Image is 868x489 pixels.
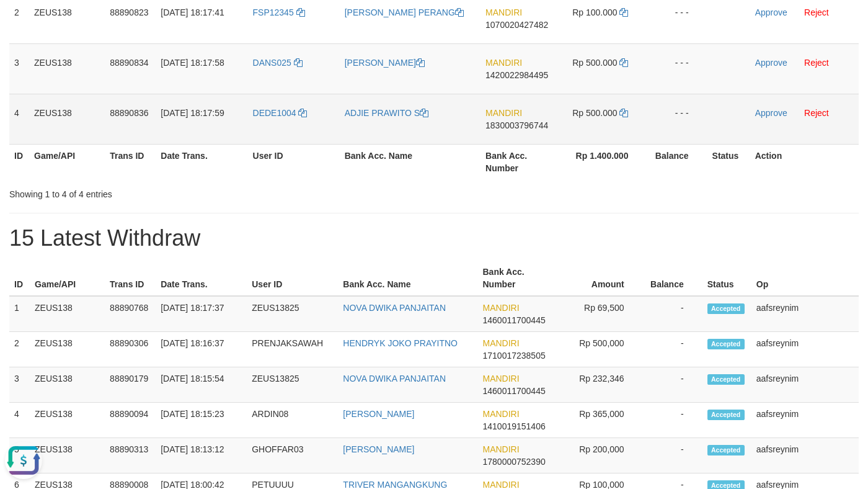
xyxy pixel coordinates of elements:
[554,367,643,403] td: Rp 232,346
[247,332,338,367] td: PRENJAKSAWAH
[247,367,338,403] td: ZEUS13825
[643,296,702,332] td: -
[247,438,338,473] td: GHOFFAR03
[485,120,548,130] span: Copy 1830003796744 to clipboard
[751,261,859,296] th: Op
[485,7,522,17] span: MANDIRI
[247,261,338,296] th: User ID
[572,58,617,68] span: Rp 500.000
[572,7,617,17] span: Rp 100.000
[643,438,702,473] td: -
[9,296,30,332] td: 1
[9,183,352,200] div: Showing 1 to 4 of 4 entries
[707,144,750,179] th: Status
[9,261,30,296] th: ID
[105,261,156,296] th: Trans ID
[482,315,545,325] span: Copy 1460011700445 to clipboard
[253,58,303,68] a: DANS025
[161,108,224,118] span: [DATE] 18:17:59
[619,7,628,17] a: Copy 100000 to clipboard
[482,409,519,419] span: MANDIRI
[482,374,519,384] span: MANDIRI
[804,108,829,118] a: Reject
[572,108,617,118] span: Rp 500.000
[345,7,464,17] a: [PERSON_NAME] PERANG
[338,261,477,296] th: Bank Acc. Name
[30,403,105,438] td: ZEUS138
[482,386,545,396] span: Copy 1460011700445 to clipboard
[156,332,247,367] td: [DATE] 18:16:37
[619,58,628,68] a: Copy 500000 to clipboard
[253,58,291,68] span: DANS025
[557,144,647,179] th: Rp 1.400.000
[110,108,148,118] span: 88890836
[5,5,42,42] button: Open LiveChat chat widget
[707,410,745,420] span: Accepted
[482,303,519,313] span: MANDIRI
[247,296,338,332] td: ZEUS13825
[253,108,308,118] a: DEDE1004
[110,58,148,68] span: 88890834
[248,144,340,179] th: User ID
[804,7,829,17] a: Reject
[253,108,296,118] span: DEDE1004
[9,367,30,403] td: 3
[30,367,105,403] td: ZEUS138
[482,421,545,431] span: Copy 1410019151406 to clipboard
[755,58,787,68] a: Approve
[30,296,105,332] td: ZEUS138
[105,144,156,179] th: Trans ID
[105,403,156,438] td: 88890094
[29,43,105,94] td: ZEUS138
[343,444,414,454] a: [PERSON_NAME]
[156,438,247,473] td: [DATE] 18:13:12
[110,7,148,17] span: 88890823
[477,261,553,296] th: Bank Acc. Number
[702,261,751,296] th: Status
[156,261,247,296] th: Date Trans.
[482,351,545,361] span: Copy 1710017238505 to clipboard
[253,7,294,17] span: FSP12345
[554,438,643,473] td: Rp 200,000
[751,296,859,332] td: aafsreynim
[247,403,338,438] td: ARDIN08
[9,43,29,94] td: 3
[156,403,247,438] td: [DATE] 18:15:23
[105,296,156,332] td: 88890768
[30,332,105,367] td: ZEUS138
[343,303,446,313] a: NOVA DWIKA PANJAITAN
[647,94,707,144] td: - - -
[643,261,702,296] th: Balance
[707,445,745,455] span: Accepted
[755,7,787,17] a: Approve
[105,332,156,367] td: 88890306
[345,108,428,118] a: ADJIE PRAWITO S
[105,438,156,473] td: 88890313
[804,58,829,68] a: Reject
[156,367,247,403] td: [DATE] 18:15:54
[480,144,557,179] th: Bank Acc. Number
[9,94,29,144] td: 4
[485,108,522,118] span: MANDIRI
[30,261,105,296] th: Game/API
[554,332,643,367] td: Rp 500,000
[340,144,480,179] th: Bank Acc. Name
[482,338,519,348] span: MANDIRI
[485,70,548,80] span: Copy 1420022984495 to clipboard
[554,296,643,332] td: Rp 69,500
[750,144,859,179] th: Action
[707,303,745,314] span: Accepted
[554,403,643,438] td: Rp 365,000
[29,94,105,144] td: ZEUS138
[161,58,224,68] span: [DATE] 18:17:58
[30,438,105,473] td: ZEUS138
[647,43,707,94] td: - - -
[343,338,458,348] a: HENDRYK JOKO PRAYITNO
[755,108,787,118] a: Approve
[485,58,522,68] span: MANDIRI
[29,144,105,179] th: Game/API
[643,367,702,403] td: -
[9,332,30,367] td: 2
[161,7,224,17] span: [DATE] 18:17:41
[707,374,745,385] span: Accepted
